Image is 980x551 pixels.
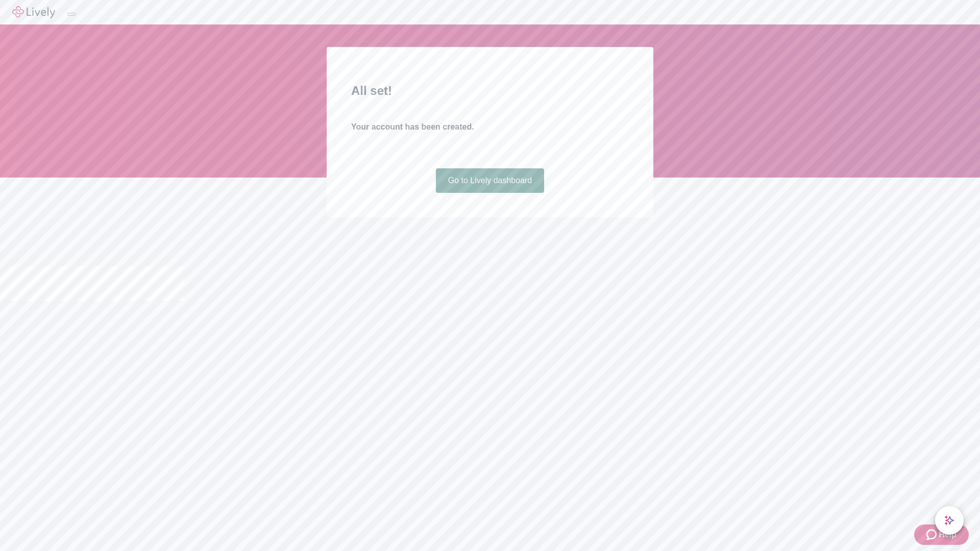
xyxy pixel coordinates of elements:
[939,529,957,541] span: Help
[12,6,55,18] img: Lively
[67,13,76,16] button: Log out
[436,168,545,193] a: Go to Lively dashboard
[944,515,954,525] svg: Lively AI Assistant
[351,121,629,133] h4: Your account has been created.
[351,82,629,100] h2: All set!
[935,506,964,535] button: chat
[914,524,969,545] button: Zendesk support iconHelp
[926,529,939,541] svg: Zendesk support icon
